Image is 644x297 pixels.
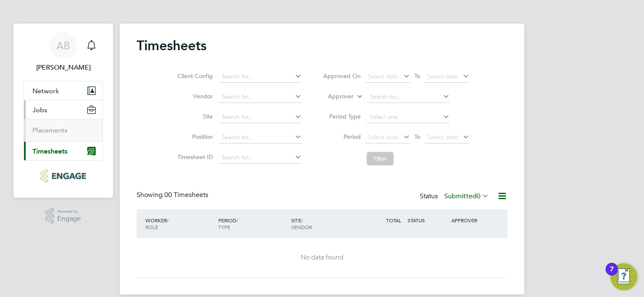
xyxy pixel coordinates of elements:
span: Select date [368,73,398,80]
span: Powered by [57,208,81,215]
button: Open Resource Center, 7 new notifications [610,263,637,290]
button: Timesheets [24,142,102,160]
span: AB [56,40,70,51]
input: Search for... [219,111,302,123]
label: Submitted [444,192,489,200]
label: Client Config [175,72,213,80]
span: VENDOR [291,224,312,230]
span: Network [32,87,59,95]
h2: Timesheets [137,37,207,54]
label: Period [323,133,361,140]
div: APPROVER [449,213,493,228]
input: Select one [367,111,450,123]
a: AB[PERSON_NAME] [24,32,103,73]
a: Powered byEngage [46,208,81,224]
span: / [301,217,303,224]
a: Placements [32,126,67,134]
label: Vendor [175,92,213,100]
div: Jobs [24,119,102,141]
span: / [236,217,238,224]
label: Period Type [323,113,361,120]
div: 7 [610,269,614,280]
span: To [412,70,423,81]
div: No data found [145,253,499,262]
input: Search for... [219,132,302,143]
button: Network [24,81,102,100]
span: Timesheets [32,147,67,155]
label: Site [175,113,213,120]
div: PERIOD [216,213,289,235]
span: 00 Timesheets [164,191,208,199]
span: Jobs [32,106,47,114]
input: Search for... [219,91,302,103]
div: Status [420,191,491,202]
div: WORKER [143,213,216,235]
div: STATUS [405,213,449,228]
img: bandk-logo-retina.png [40,169,86,183]
input: Search for... [367,91,450,103]
input: Search for... [219,71,302,83]
span: Adrian Bird [24,62,103,73]
nav: Main navigation [13,24,113,198]
span: Engage [57,215,81,222]
input: Search for... [219,152,302,164]
div: Showing [137,191,210,200]
label: Approved On [323,72,361,80]
span: TOTAL [386,217,401,224]
span: To [412,131,423,142]
span: 0 [477,192,480,200]
span: Select date [368,133,398,141]
button: Jobs [24,100,102,119]
span: ROLE [145,224,158,230]
label: Position [175,133,213,140]
span: Select date [427,133,458,141]
button: Filter [367,152,394,165]
div: SITE [289,213,362,235]
label: Approver [316,92,354,101]
a: Go to home page [24,169,103,183]
span: Select date [427,73,458,80]
span: / [167,217,169,224]
span: TYPE [218,224,230,230]
label: Timesheet ID [175,153,213,161]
